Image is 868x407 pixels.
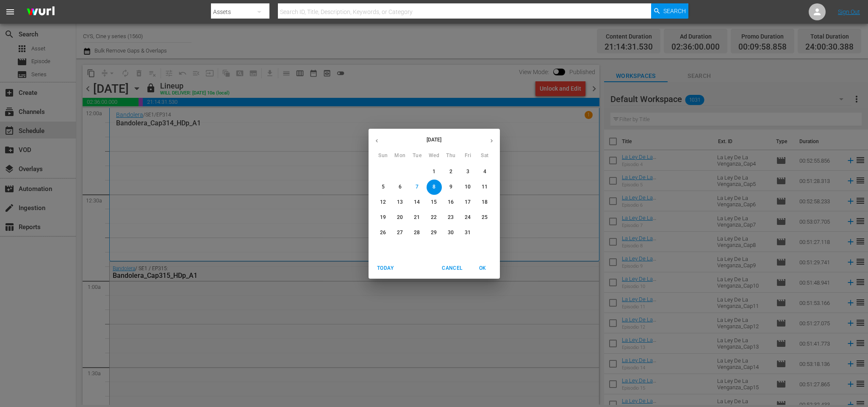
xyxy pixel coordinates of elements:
button: 8 [427,180,442,195]
p: 10 [465,183,471,191]
p: 29 [431,229,437,236]
p: 28 [414,229,420,236]
span: Sun [376,152,391,160]
p: 16 [448,199,454,206]
button: 14 [410,195,425,210]
span: Wed [427,152,442,160]
p: 19 [380,214,386,221]
span: Tue [410,152,425,160]
p: 12 [380,199,386,206]
p: 31 [465,229,471,236]
p: 18 [482,199,488,206]
p: 20 [397,214,403,221]
button: 13 [393,195,408,210]
p: 1 [433,168,435,175]
p: 25 [482,214,488,221]
button: 9 [444,180,459,195]
span: Cancel [442,264,462,273]
p: 27 [397,229,403,236]
button: 7 [410,180,425,195]
button: 1 [427,164,442,180]
button: 15 [427,195,442,210]
p: 5 [382,183,385,191]
span: Search [663,3,686,19]
p: 6 [399,183,402,191]
button: 22 [427,210,442,225]
span: Sat [477,152,493,160]
button: 2 [444,164,459,180]
p: 17 [465,199,471,206]
button: 29 [427,225,442,241]
p: 22 [431,214,437,221]
button: 16 [444,195,459,210]
button: 19 [376,210,391,225]
button: 5 [376,180,391,195]
button: 4 [477,164,493,180]
p: 4 [483,168,486,175]
button: 21 [410,210,425,225]
button: 23 [444,210,459,225]
p: 30 [448,229,454,236]
button: 20 [393,210,408,225]
p: 8 [433,183,435,191]
span: Mon [393,152,408,160]
span: Thu [444,152,459,160]
button: 3 [460,164,476,180]
p: 14 [414,199,420,206]
p: 26 [380,229,386,236]
span: menu [5,7,15,17]
p: [DATE] [385,136,483,144]
button: Today [372,261,399,275]
span: Today [375,264,396,273]
span: Fri [460,152,476,160]
button: 25 [477,210,493,225]
img: ans4CAIJ8jUAAAAAAAAAAAAAAAAAAAAAAAAgQb4GAAAAAAAAAAAAAAAAAAAAAAAAJMjXAAAAAAAAAAAAAAAAAAAAAAAAgAT5G... [20,2,61,22]
button: 10 [460,180,476,195]
p: 7 [416,183,419,191]
p: 9 [449,183,452,191]
button: Cancel [438,261,466,275]
button: 26 [376,225,391,241]
span: OK [473,264,493,273]
button: OK [469,261,496,275]
button: 24 [460,210,476,225]
button: 31 [460,225,476,241]
p: 2 [449,168,452,175]
button: 30 [444,225,459,241]
button: 12 [376,195,391,210]
button: 11 [477,180,493,195]
p: 11 [482,183,488,191]
button: 28 [410,225,425,241]
button: 27 [393,225,408,241]
a: Sign Out [838,8,860,15]
p: 21 [414,214,420,221]
button: 17 [460,195,476,210]
button: 6 [393,180,408,195]
p: 23 [448,214,454,221]
p: 15 [431,199,437,206]
p: 3 [466,168,469,175]
button: 18 [477,195,493,210]
p: 24 [465,214,471,221]
p: 13 [397,199,403,206]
